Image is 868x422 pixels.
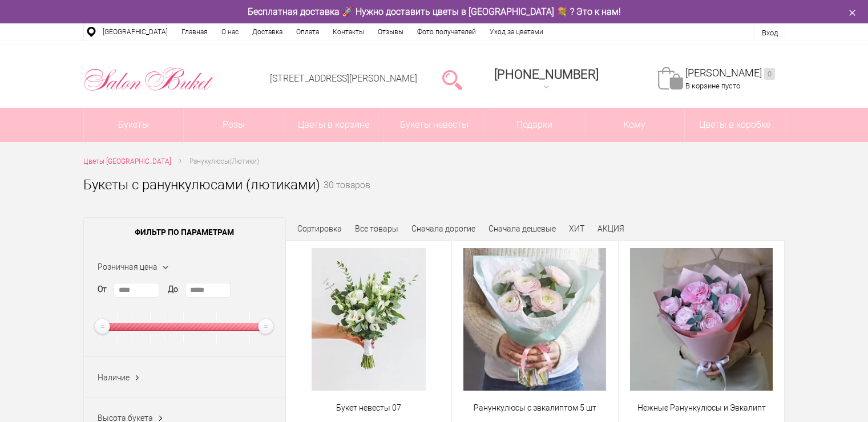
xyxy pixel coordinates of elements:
[270,73,417,84] a: [STREET_ADDRESS][PERSON_NAME]
[584,108,684,142] span: Кому
[685,67,775,80] a: [PERSON_NAME]
[84,218,285,246] span: Фильтр по параметрам
[245,23,289,40] a: Доставка
[483,23,550,40] a: Уход за цветами
[83,175,320,195] h1: Букеты с ранункулюсами (лютиками)
[371,23,410,40] a: Отзывы
[463,248,606,391] img: Ранункулюсы с эвкалиптом 5 шт
[411,224,475,233] a: Сначала дорогие
[98,262,158,271] span: Розничная цена
[410,23,483,40] a: Фото получателей
[488,224,556,233] a: Сначала дешевые
[98,373,130,382] span: Наличие
[685,82,740,90] span: В корзине пусто
[189,157,259,165] span: Ранукулюсы(Лютики)
[83,156,171,168] a: Цветы [GEOGRAPHIC_DATA]
[494,67,599,82] span: [PHONE_NUMBER]
[597,224,624,233] a: АКЦИЯ
[96,23,175,40] a: [GEOGRAPHIC_DATA]
[175,23,215,40] a: Главная
[83,64,214,94] img: Цветы Нижний Новгород
[762,29,778,37] a: Вход
[215,23,245,40] a: О нас
[312,248,426,391] img: Букет невесты 07
[459,402,611,414] a: Ранункулюсы с эвкалиптом 5 шт
[289,23,326,40] a: Оплата
[355,224,398,233] a: Все товары
[685,108,785,142] a: Цветы в коробке
[764,68,775,80] ins: 0
[98,283,107,295] label: От
[626,402,777,414] a: Нежные Ранункулюсы и Эвкалипт
[168,283,178,295] label: До
[83,157,171,165] span: Цветы [GEOGRAPHIC_DATA]
[384,108,484,142] a: Букеты невесты
[184,108,284,142] a: Розы
[630,248,773,391] img: Нежные Ранункулюсы и Эвкалипт
[324,181,370,209] small: 30 товаров
[326,23,371,40] a: Контакты
[487,63,605,96] a: [PHONE_NUMBER]
[569,224,584,233] a: ХИТ
[284,108,384,142] a: Цветы в корзине
[293,402,445,414] a: Букет невесты 07
[84,108,184,142] a: Букеты
[75,6,794,18] div: Бесплатная доставка 🚀 Нужно доставить цветы в [GEOGRAPHIC_DATA] 💐 ? Это к нам!
[485,108,584,142] a: Подарки
[297,224,342,233] span: Сортировка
